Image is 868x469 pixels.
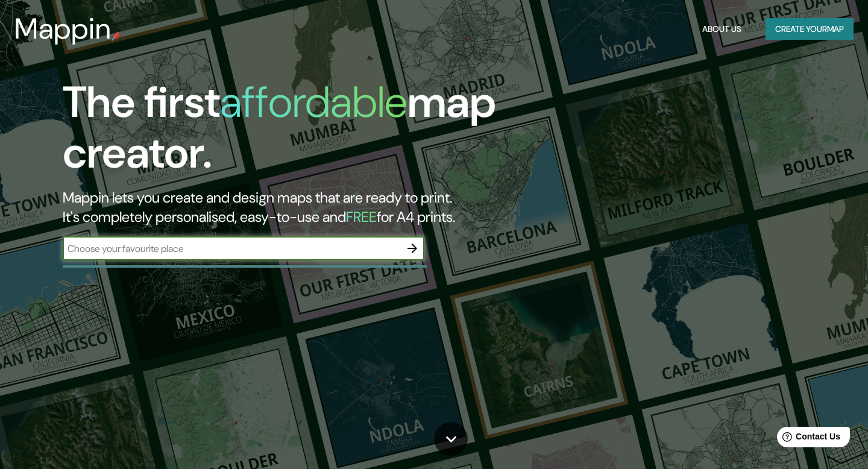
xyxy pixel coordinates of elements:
[112,31,121,41] img: mappin-pin
[14,12,112,46] h3: Mappin
[63,242,400,256] input: Choose your favourite place
[63,188,497,227] h2: Mappin lets you create and design maps that are ready to print. It's completely personalised, eas...
[346,207,377,226] h5: FREE
[63,77,497,188] h1: The first map creator.
[761,422,855,456] iframe: Help widget launcher
[697,18,746,40] button: About Us
[766,18,854,40] button: Create yourmap
[220,74,407,130] h1: affordable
